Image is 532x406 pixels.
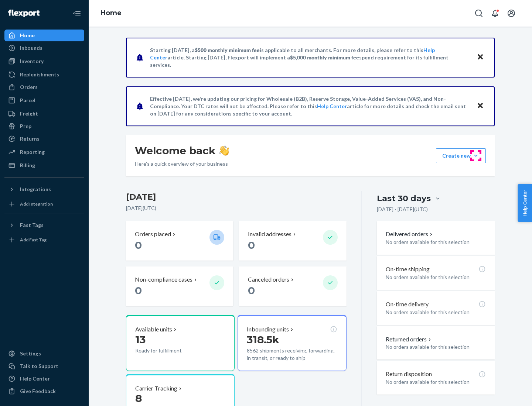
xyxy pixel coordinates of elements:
[475,101,485,111] button: Close
[248,275,289,284] p: Canceled orders
[436,148,486,163] button: Create new
[386,273,486,281] p: No orders available for this selection
[518,184,532,222] button: Help Center
[4,385,84,397] button: Give Feedback
[20,32,35,39] div: Home
[248,239,255,251] span: 0
[135,275,192,284] p: Non-compliance cases
[475,52,485,63] button: Close
[386,370,432,378] p: Return disposition
[8,10,40,17] img: Flexport logo
[150,95,470,117] p: Effective [DATE], we're updating our pricing for Wholesale (B2B), Reserve Storage, Value-Added Se...
[386,378,486,386] p: No orders available for this selection
[135,333,146,346] span: 13
[20,350,41,357] div: Settings
[135,160,229,168] p: Here’s a quick overview of your business
[20,135,40,142] div: Returns
[20,186,51,193] div: Integrations
[4,30,84,41] a: Home
[100,9,122,17] a: Home
[135,239,142,251] span: 0
[20,44,42,52] div: Inbounds
[126,204,347,212] p: [DATE] ( UTC )
[248,284,255,297] span: 0
[4,146,84,158] a: Reporting
[386,230,434,238] button: Delivered orders
[386,265,430,273] p: On-time shipping
[135,230,171,238] p: Orders placed
[4,94,84,106] a: Parcel
[248,230,291,238] p: Invalid addresses
[20,148,45,156] div: Reporting
[126,266,233,306] button: Non-compliance cases 0
[4,81,84,93] a: Orders
[20,110,38,117] div: Freight
[386,343,486,351] p: No orders available for this selection
[219,145,229,156] img: hand-wave emoji
[386,300,429,309] p: On-time delivery
[4,198,84,210] a: Add Integration
[4,55,84,67] a: Inventory
[150,47,470,69] p: Starting [DATE], a is applicable to all merchants. For more details, please refer to this article...
[504,6,519,21] button: Open account menu
[4,373,84,385] a: Help Center
[20,201,53,207] div: Add Integration
[135,384,177,393] p: Carrier Tracking
[4,108,84,120] a: Freight
[239,221,346,261] button: Invalid addresses 0
[4,120,84,132] a: Prep
[4,159,84,171] a: Billing
[4,42,84,54] a: Inbounds
[488,6,502,21] button: Open notifications
[126,191,347,203] h3: [DATE]
[386,238,486,246] p: No orders available for this selection
[126,221,233,261] button: Orders placed 0
[471,6,486,21] button: Open Search Box
[135,284,142,297] span: 0
[247,347,337,362] p: 8562 shipments receiving, forwarding, in transit, or ready to ship
[20,97,35,104] div: Parcel
[20,162,35,169] div: Billing
[20,388,56,395] div: Give Feedback
[4,69,84,80] a: Replenishments
[20,221,44,229] div: Fast Tags
[247,333,279,346] span: 318.5k
[4,133,84,145] a: Returns
[20,362,58,370] div: Talk to Support
[247,325,289,334] p: Inbounding units
[4,183,84,195] button: Integrations
[4,360,84,372] a: Talk to Support
[317,103,347,109] a: Help Center
[386,309,486,316] p: No orders available for this selection
[95,3,127,24] ol: breadcrumbs
[377,206,428,213] p: [DATE] - [DATE] ( UTC )
[4,348,84,359] a: Settings
[20,83,38,91] div: Orders
[377,193,431,204] div: Last 30 days
[238,315,346,371] button: Inbounding units318.5k8562 shipments receiving, forwarding, in transit, or ready to ship
[126,315,235,371] button: Available units13Ready for fulfillment
[135,392,142,405] span: 8
[4,234,84,246] a: Add Fast Tag
[195,47,260,53] span: $500 monthly minimum fee
[135,347,204,354] p: Ready for fulfillment
[290,54,359,61] span: $5,000 monthly minimum fee
[4,219,84,231] button: Fast Tags
[239,266,346,306] button: Canceled orders 0
[135,325,172,334] p: Available units
[20,375,50,382] div: Help Center
[20,58,44,65] div: Inventory
[69,6,84,21] button: Close Navigation
[20,71,59,78] div: Replenishments
[20,237,47,243] div: Add Fast Tag
[20,123,31,130] div: Prep
[386,335,433,344] button: Returned orders
[135,144,229,157] h1: Welcome back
